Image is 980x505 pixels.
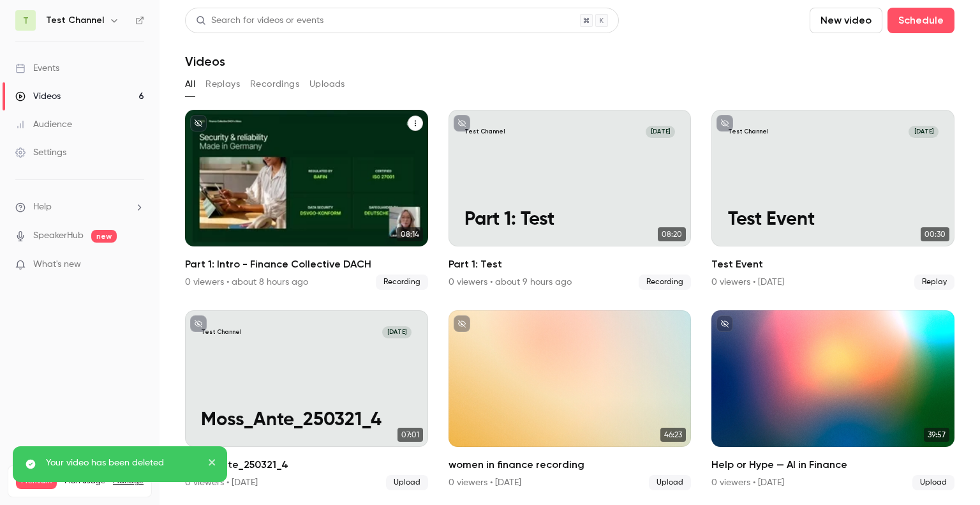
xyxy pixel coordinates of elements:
[711,110,954,290] a: Test Channel[DATE]Test Event00:30Test Event0 viewers • [DATE]Replay
[449,276,572,289] div: 0 viewers • about 9 hours ago
[914,275,954,290] span: Replay
[639,275,691,290] span: Recording
[810,8,882,33] button: New video
[185,457,428,472] h2: Moss_Ante_250321_4
[382,326,412,338] span: [DATE]
[201,409,412,431] p: Moss_Ante_250321_4
[46,456,199,469] p: Your video has been deleted
[716,315,733,332] button: unpublished
[250,74,299,94] button: Recordings
[386,475,428,490] span: Upload
[449,476,521,489] div: 0 viewers • [DATE]
[711,110,954,290] li: Test Event
[46,14,104,27] h6: Test Channel
[711,310,954,490] li: Help or Hype — AI in Finance
[185,8,954,497] section: Videos
[711,310,954,490] a: 39:57Help or Hype — AI in Finance0 viewers • [DATE]Upload
[185,110,428,290] a: 08:14Part 1: Intro - Finance Collective DACH0 viewers • about 8 hours agoRecording
[397,227,423,241] span: 08:14
[912,475,954,490] span: Upload
[646,126,675,138] span: [DATE]
[15,200,144,214] li: help-dropdown-opener
[449,110,692,290] li: Part 1: Test
[91,230,117,243] span: new
[309,74,345,94] button: Uploads
[185,257,428,272] h2: Part 1: Intro - Finance Collective DACH
[129,259,144,271] iframe: Noticeable Trigger
[728,128,769,136] p: Test Channel
[205,74,240,94] button: Replays
[190,315,207,332] button: unpublished
[33,200,52,214] span: Help
[711,276,784,289] div: 0 viewers • [DATE]
[449,310,692,490] a: 46:23women in finance recording0 viewers • [DATE]Upload
[449,457,692,472] h2: women in finance recording
[711,476,784,489] div: 0 viewers • [DATE]
[15,146,66,159] div: Settings
[464,209,675,230] p: Part 1: Test
[185,110,428,290] li: Part 1: Intro - Finance Collective DACH
[196,14,323,27] div: Search for videos or events
[185,310,428,490] a: Test Channel[DATE]Moss_Ante_250321_407:01Moss_Ante_250321_40 viewers • [DATE]Upload
[716,115,733,132] button: unpublished
[15,90,61,103] div: Videos
[201,328,242,336] p: Test Channel
[397,428,423,442] span: 07:01
[921,227,949,241] span: 00:30
[185,110,954,490] ul: Videos
[887,8,954,33] button: Schedule
[660,428,686,442] span: 46:23
[449,310,692,490] li: women in finance recording
[185,54,225,69] h1: Videos
[454,315,470,332] button: unpublished
[190,115,207,132] button: unpublished
[711,257,954,272] h2: Test Event
[909,126,938,138] span: [DATE]
[924,428,949,442] span: 39:57
[185,310,428,490] li: Moss_Ante_250321_4
[449,110,692,290] a: Test Channel[DATE]Part 1: Test08:20Part 1: Test0 viewers • about 9 hours agoRecording
[185,276,308,289] div: 0 viewers • about 8 hours ago
[33,229,84,243] a: SpeakerHub
[185,74,195,94] button: All
[728,209,939,230] p: Test Event
[464,128,505,136] p: Test Channel
[208,456,217,472] button: close
[649,475,691,490] span: Upload
[376,275,428,290] span: Recording
[658,227,686,241] span: 08:20
[33,258,81,271] span: What's new
[711,457,954,472] h2: Help or Hype — AI in Finance
[449,257,692,272] h2: Part 1: Test
[15,62,59,75] div: Events
[454,115,470,132] button: unpublished
[15,118,72,131] div: Audience
[23,14,29,27] span: T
